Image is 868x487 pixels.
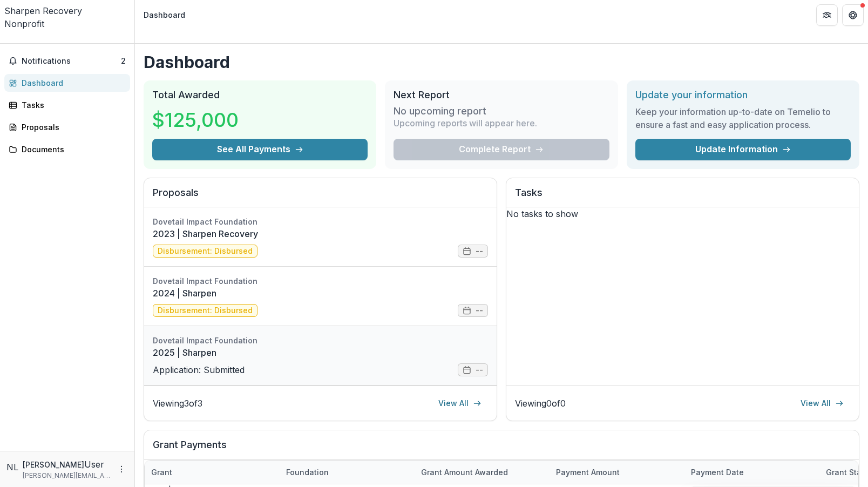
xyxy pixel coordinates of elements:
a: View All [794,395,850,412]
div: Grant amount awarded [415,466,514,478]
a: Proposals [4,118,130,136]
h2: Total Awarded [152,89,368,101]
h2: Next Report [394,89,609,101]
p: [PERSON_NAME][EMAIL_ADDRESS][DOMAIN_NAME] [23,471,111,481]
div: Grant [145,461,280,484]
span: 2 [121,56,126,65]
div: Foundation [280,461,415,484]
div: Payment Amount [550,461,684,484]
h1: Dashboard [144,52,859,72]
div: Payment date [684,461,819,484]
button: See All Payments [152,139,368,160]
button: Get Help [842,4,864,26]
button: Notifications2 [4,52,130,70]
div: Grant amount awarded [415,461,550,484]
div: Dashboard [144,9,185,21]
h2: Grant Payments [153,439,850,459]
nav: breadcrumb [139,7,189,23]
div: Dashboard [22,77,121,89]
div: Foundation [280,466,335,478]
h2: Update your information [635,89,851,101]
h3: No upcoming report [394,105,486,117]
h2: Proposals [153,187,488,207]
a: 2025 | Sharpen [153,346,488,359]
h3: $125,000 [152,105,239,134]
a: 2023 | Sharpen Recovery [153,227,488,240]
div: Tasks [22,99,121,111]
p: [PERSON_NAME] [23,459,84,470]
a: Update Information [635,139,851,160]
h3: Keep your information up-to-date on Temelio to ensure a fast and easy application process. [635,105,851,131]
p: Upcoming reports will appear here. [394,117,537,130]
div: Grant [145,466,179,478]
div: Payment date [684,466,750,478]
a: 2024 | Sharpen [153,287,488,300]
span: Notifications [22,57,121,66]
a: View All [432,395,488,412]
button: More [115,463,128,476]
a: Dashboard [4,74,130,92]
div: Documents [22,144,121,155]
a: Tasks [4,96,130,114]
a: Documents [4,140,130,158]
div: Proposals [22,121,121,133]
p: Viewing 0 of 0 [515,397,566,410]
div: Nick Long [6,461,18,474]
div: Payment Amount [550,466,626,478]
button: Partners [816,4,838,26]
h2: Tasks [515,187,850,207]
p: Viewing 3 of 3 [153,397,202,410]
p: User [84,458,104,471]
div: Sharpen Recovery [4,4,130,17]
span: Nonprofit [4,18,44,29]
p: No tasks to show [506,207,859,220]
